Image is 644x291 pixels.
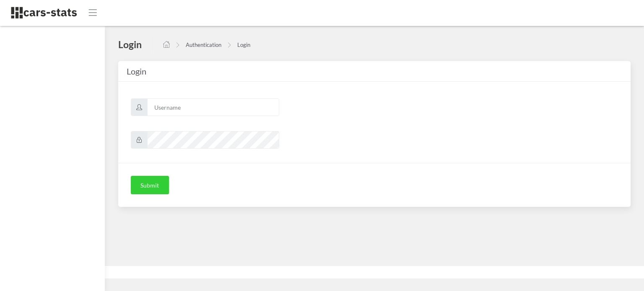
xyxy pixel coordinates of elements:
a: Login [237,41,250,48]
span: Login [127,66,146,76]
a: Authentication [186,41,221,48]
img: navbar brand [10,6,78,19]
button: Submit [131,176,169,194]
h4: Login [118,38,142,51]
input: Username [147,98,279,116]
